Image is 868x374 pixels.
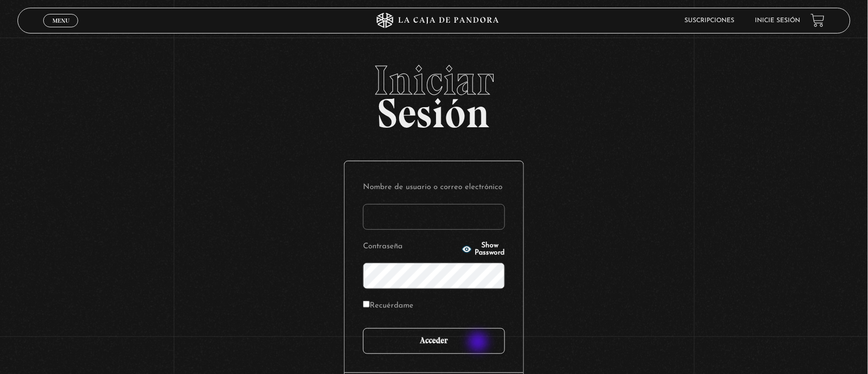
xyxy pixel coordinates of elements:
[17,60,851,101] span: Iniciar
[755,18,801,24] a: Inicie sesión
[685,18,735,24] a: Suscripciones
[363,239,459,255] label: Contraseña
[363,180,505,196] label: Nombre de usuario o correo electrónico
[52,18,69,24] span: Menu
[363,328,505,354] input: Acceder
[811,13,825,27] a: View your shopping cart
[363,301,370,308] input: Recuérdame
[17,60,851,126] h2: Sesión
[49,26,73,33] span: Cerrar
[462,242,505,257] button: Show Password
[363,298,413,314] label: Recuérdame
[475,242,505,257] span: Show Password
